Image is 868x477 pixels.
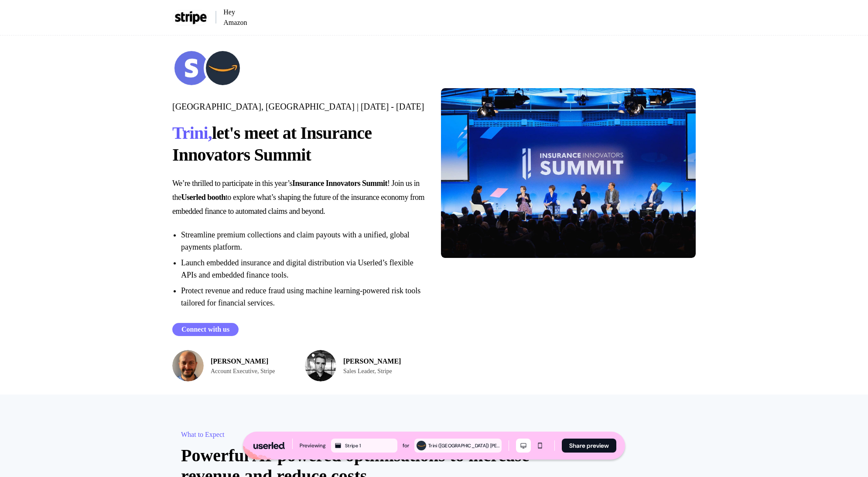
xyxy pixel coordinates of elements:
[172,122,427,166] p: let's meet at Insurance Innovators Summit
[172,123,212,143] span: Trini,
[343,356,401,367] p: [PERSON_NAME]
[345,442,396,450] div: Stripe 1
[533,439,547,453] button: Mobile mode
[300,441,326,450] div: Previewing
[428,442,500,450] div: Trini ([GEOGRAPHIC_DATA]) [PERSON_NAME]
[403,441,409,450] div: for
[211,367,275,376] p: Account Executive, Stripe
[223,7,254,28] p: Hey Amazon
[181,285,427,309] p: Protect revenue and reduce fraud using machine learning-powered risk tools tailored for financial...
[181,193,226,202] strong: Userled booth
[172,176,427,218] p: We’re thrilled to participate in this year’s ! Join us in the to explore what’s shaping the futur...
[211,356,275,367] p: [PERSON_NAME]
[214,10,218,25] p: |
[181,429,225,440] p: What to Expect
[343,367,401,376] p: Sales Leader, Stripe
[516,439,531,453] button: Desktop mode
[292,179,387,188] strong: Insurance Innovators Summit
[181,229,427,253] p: Streamline premium collections and claim payouts with a unified, global payments platform.
[172,323,239,336] button: Connect with us
[172,101,427,112] p: [GEOGRAPHIC_DATA], [GEOGRAPHIC_DATA] | [DATE] - [DATE]
[181,257,427,281] p: Launch embedded insurance and digital distribution via Userled’s flexible APIs and embedded finan...
[562,439,616,453] button: Share preview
